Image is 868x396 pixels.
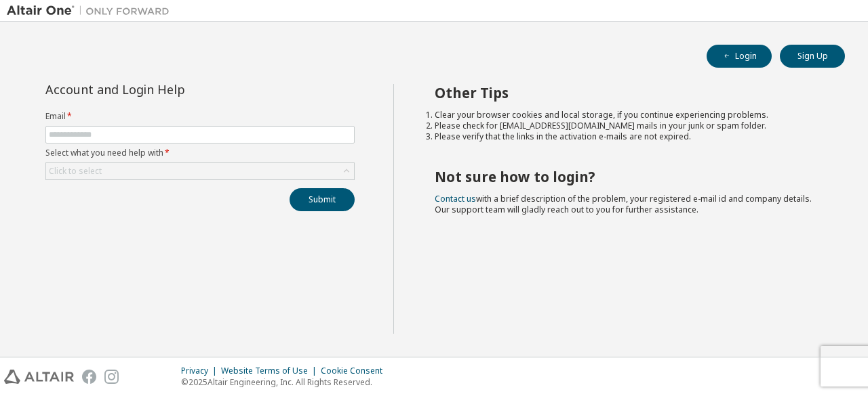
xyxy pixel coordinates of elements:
[4,370,74,384] img: altair_logo.svg
[82,370,96,384] img: facebook.svg
[321,366,391,376] div: Cookie Consent
[290,188,355,211] button: Submit
[181,376,391,388] p: © 2025 Altair Engineering, Inc. All Rights Reserved.
[435,131,821,142] li: Please verify that the links in the activation e-mails are not expired.
[435,193,812,215] span: with a brief description of the problem, your registered e-mail id and company details. Our suppo...
[707,45,772,68] button: Login
[104,370,119,384] img: instagram.svg
[45,84,293,95] div: Account and Login Help
[7,4,176,18] img: Altair One
[49,166,102,177] div: Click to select
[780,45,845,68] button: Sign Up
[45,111,355,122] label: Email
[435,84,821,102] h2: Other Tips
[181,366,221,376] div: Privacy
[221,366,321,376] div: Website Terms of Use
[45,148,355,158] label: Select what you need help with
[435,110,821,120] li: Clear your browser cookies and local storage, if you continue experiencing problems.
[435,193,476,204] a: Contact us
[435,120,821,131] li: Please check for [EMAIL_ADDRESS][DOMAIN_NAME] mails in your junk or spam folder.
[435,168,821,185] h2: Not sure how to login?
[46,163,354,179] div: Click to select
